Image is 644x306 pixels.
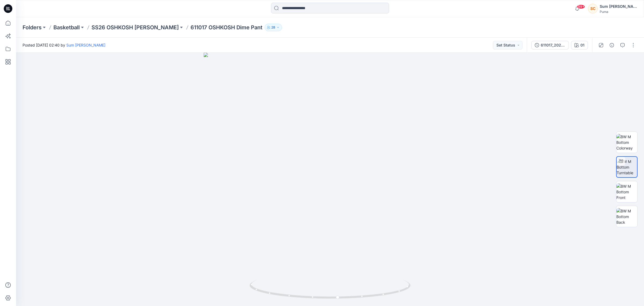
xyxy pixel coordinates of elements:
[617,159,637,176] img: BW M Bottom Turntable
[600,10,637,14] div: Puma
[53,24,80,31] a: Basketball
[92,24,179,31] a: SS26 OSHKOSH [PERSON_NAME]
[616,208,637,225] img: BW M Bottom Back
[616,183,637,200] img: BW M Bottom Front
[571,41,588,49] button: 01
[616,134,637,151] img: BW M Bottom Colorway
[588,4,598,13] div: SC
[23,42,105,48] span: Posted [DATE] 02:40 by
[600,3,637,10] div: Sum [PERSON_NAME]
[66,43,105,47] a: Sum [PERSON_NAME]
[265,24,282,31] button: 28
[271,24,275,30] p: 28
[577,5,585,9] span: 99+
[608,41,616,49] button: Details
[23,24,42,31] a: Folders
[580,42,584,48] div: 01
[531,41,569,49] button: 611017_20250902
[541,42,565,48] div: 611017_20250902
[191,24,262,31] p: 611017 OSHKOSH Dime Pant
